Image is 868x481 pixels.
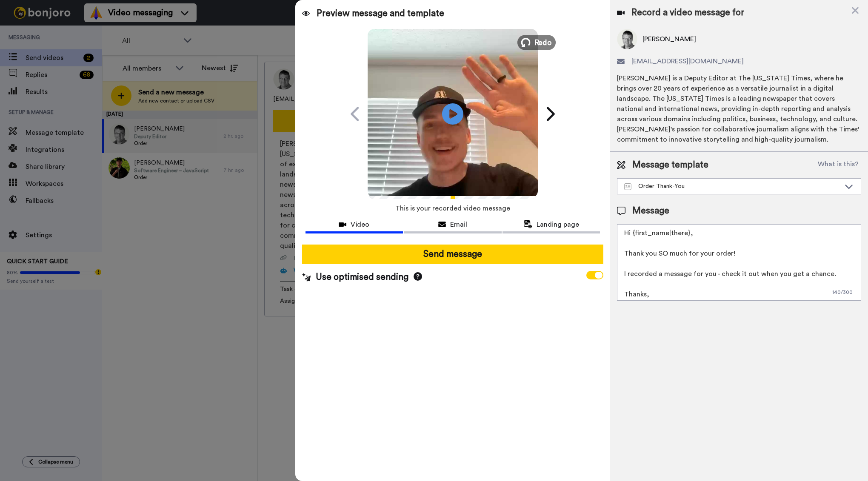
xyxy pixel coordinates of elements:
button: What is this? [815,159,861,171]
span: Email [450,219,467,230]
span: Use optimised sending [316,271,408,284]
span: Landing page [537,219,579,230]
span: This is your recorded video message [395,199,510,218]
span: Message template [632,159,708,171]
textarea: Hi {first_name|there}, Thank you SO much for your order! I recorded a message for you - check it ... [617,224,861,301]
div: Order Thank-You [624,182,840,191]
div: [PERSON_NAME] is a Deputy Editor at The [US_STATE] Times, where he brings over 20 years of experi... [617,73,861,145]
span: Message [632,205,669,217]
span: Video [351,219,369,230]
img: Message-temps.svg [624,183,631,190]
button: Send message [302,245,604,264]
span: [EMAIL_ADDRESS][DOMAIN_NAME] [631,56,744,66]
